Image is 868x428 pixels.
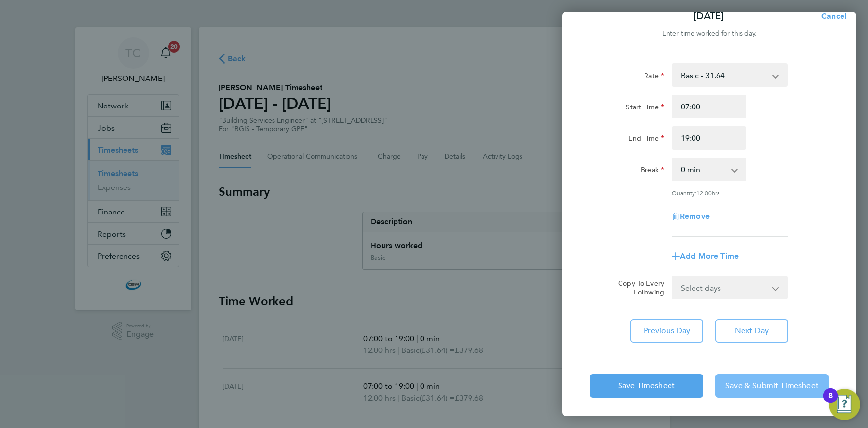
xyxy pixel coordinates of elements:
[672,95,746,118] input: E.g. 08:00
[626,103,664,114] label: Start Time
[818,11,846,21] span: Cancel
[806,6,856,26] button: Cancel
[828,396,833,408] div: 8
[829,389,860,420] button: Open Resource Center, 8 new notifications
[680,212,710,221] span: Remove
[630,319,703,343] button: Previous Day
[644,71,664,83] label: Rate
[715,319,788,343] button: Next Day
[672,252,739,260] button: Add More Time
[644,326,691,336] span: Previous Day
[725,381,818,391] span: Save & Submit Timesheet
[672,126,746,150] input: E.g. 18:00
[628,134,664,146] label: End Time
[641,165,664,177] label: Break
[715,374,829,398] button: Save & Submit Timesheet
[694,9,724,23] p: [DATE]
[610,279,664,296] label: Copy To Every Following
[680,251,739,261] span: Add More Time
[590,374,703,398] button: Save Timesheet
[618,381,675,391] span: Save Timesheet
[672,213,710,220] button: Remove
[672,189,788,197] div: Quantity: hrs
[735,326,769,336] span: Next Day
[562,28,856,40] div: Enter time worked for this day.
[696,189,712,197] span: 12.00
